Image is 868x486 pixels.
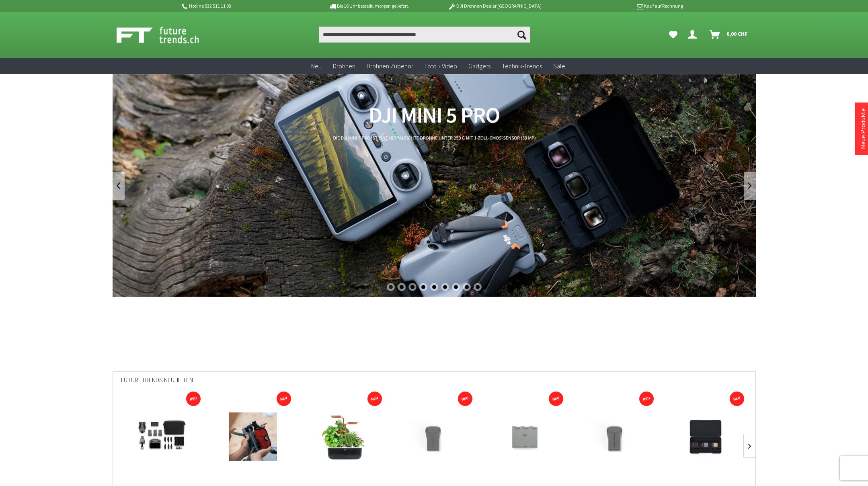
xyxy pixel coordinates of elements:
[319,27,530,43] input: Produkt, Marke, Kategorie, EAN, Artikelnummer…
[117,25,217,45] img: Shop Futuretrends - zur Startseite wechseln
[513,27,530,43] button: Suchen
[311,62,322,70] span: Neu
[181,1,306,11] p: Hotline 032 511 11 03
[665,27,681,43] a: Meine Favoriten
[579,412,651,461] img: Mini 5 Pro Intelligent Flight Battery
[502,62,542,70] span: Technik-Trends
[126,412,198,461] img: Mini 5 Pro
[113,74,756,297] a: DJI Mini 5 Pro
[430,283,438,291] div: 5
[327,58,361,74] a: Drohnen
[361,58,419,74] a: Drohnen Zubehör
[425,62,457,70] span: Foto + Video
[468,62,490,70] span: Gadgets
[333,62,355,70] span: Drohnen
[419,283,427,291] div: 4
[463,58,496,74] a: Gadgets
[387,283,395,291] div: 1
[706,27,752,43] a: Warenkorb
[229,412,277,461] img: Rettungs-Bundle für Drohneneinsätze – Restube Automatic 75 + AD4 Abwurfsystem
[306,58,327,74] a: Neu
[306,1,432,11] p: Bis 16 Uhr bestellt, morgen geliefert.
[553,62,565,70] span: Sale
[419,58,463,74] a: Foto + Video
[726,27,748,40] span: 0,00 CHF
[670,412,742,461] img: Mini 5 Pro ND Filters Set(ND8/32/128)
[398,283,406,291] div: 2
[548,58,571,74] a: Sale
[121,372,747,394] div: Futuretrends Neuheiten
[398,412,470,461] img: Mini 5 Pro Intelligent Flight Battery Plus
[474,283,482,291] div: 9
[432,1,557,11] p: DJI Drohnen Dealer [GEOGRAPHIC_DATA]
[408,283,417,291] div: 3
[488,412,561,461] img: Mini 5 Pro Two-Way Charging Hub
[496,58,548,74] a: Technik-Trends
[463,283,471,291] div: 8
[685,27,703,43] a: Dein Konto
[558,1,683,11] p: Kauf auf Rechnung
[859,108,867,149] a: Neue Produkte
[452,283,460,291] div: 7
[367,62,413,70] span: Drohnen Zubehör
[319,412,367,461] img: Véritable Smart Garden Special Edition in Schwarz/Kupfer
[441,283,449,291] div: 6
